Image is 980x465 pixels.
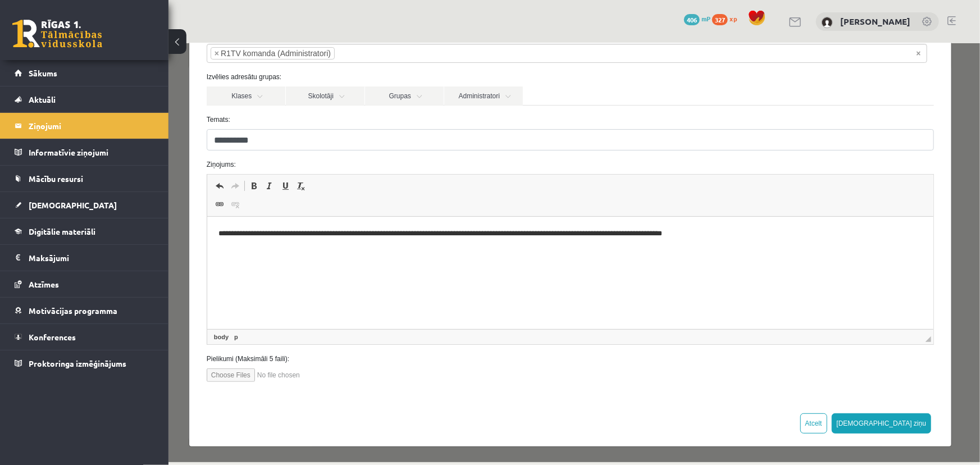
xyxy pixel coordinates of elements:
[43,289,62,299] a: body element
[197,43,275,62] a: Grupas
[632,370,659,390] button: Atcelt
[29,200,117,210] span: [DEMOGRAPHIC_DATA]
[30,71,774,81] label: Temats:
[29,332,76,342] span: Konferences
[15,86,154,112] a: Aktuāli
[29,226,95,236] span: Digitālie materiāli
[43,154,59,168] a: Link (Ctrl+K)
[30,29,774,39] label: Izvēlies adresātu grupas:
[29,306,117,316] span: Motivācijas programma
[757,293,763,299] span: Resize
[15,60,154,86] a: Sākums
[822,17,833,28] img: Markuss Orlovs
[29,68,57,78] span: Sākums
[15,298,154,323] a: Motivācijas programma
[30,116,774,126] label: Ziņojums:
[63,289,72,299] a: p element
[684,14,710,23] a: 406 mP
[29,279,59,289] span: Atzīmes
[29,174,83,184] span: Mācību resursi
[712,14,728,25] span: 327
[15,350,154,376] a: Proktoringa izmēģinājums
[12,20,102,48] a: Rīgas 1. Tālmācības vidusskola
[59,154,75,168] a: Unlink
[39,174,765,286] iframe: Editor, wiswyg-editor-47433835418140-1760560512-763
[59,135,75,150] a: Redo (Ctrl+Y)
[15,139,154,165] a: Informatīvie ziņojumi
[684,14,700,25] span: 406
[15,324,154,350] a: Konferences
[29,245,154,271] legend: Maksājumi
[276,43,354,62] a: Administratori
[125,135,140,150] a: Remove Format
[42,4,166,16] li: R1TV komanda (Administratori)
[29,139,154,165] legend: Informatīvie ziņojumi
[701,14,710,23] span: mP
[117,43,196,62] a: Skolotāji
[15,166,154,192] a: Mācību resursi
[29,113,154,139] legend: Ziņojumi
[38,43,117,62] a: Klases
[730,14,737,23] span: xp
[712,14,742,23] a: 327 xp
[93,135,109,150] a: Italic (Ctrl+I)
[43,135,59,150] a: Undo (Ctrl+Z)
[29,358,126,368] span: Proktoringa izmēģinājums
[748,4,753,16] span: Noņemt visus vienumus
[46,4,51,16] span: ×
[15,192,154,218] a: [DEMOGRAPHIC_DATA]
[29,94,56,104] span: Aktuāli
[663,370,763,390] button: [DEMOGRAPHIC_DATA] ziņu
[109,135,125,150] a: Underline (Ctrl+U)
[15,218,154,244] a: Digitālie materiāli
[30,311,774,321] label: Pielikumi (Maksimāli 5 faili):
[78,135,93,150] a: Bold (Ctrl+B)
[840,16,910,27] a: [PERSON_NAME]
[15,245,154,271] a: Maksājumi
[15,113,154,139] a: Ziņojumi
[15,271,154,297] a: Atzīmes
